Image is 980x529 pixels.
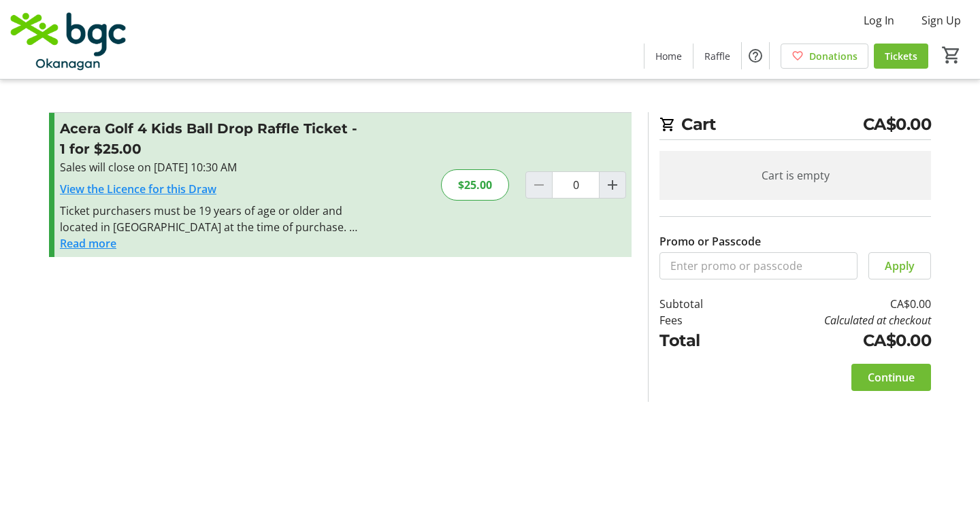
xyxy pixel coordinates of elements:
td: Calculated at checkout [738,312,931,328]
span: Log In [864,12,894,29]
span: Continue [868,369,915,386]
button: Read more [60,235,116,252]
input: Enter promo or passcode [659,252,857,279]
span: Donations [809,49,857,63]
button: Increment by one [600,172,625,198]
button: Log In [853,10,905,31]
img: BGC Okanagan's Logo [8,5,129,73]
button: Cart [939,43,964,67]
td: Total [659,328,738,353]
button: Continue [851,364,931,391]
div: Sales will close on [DATE] 10:30 AM [60,159,357,175]
button: Apply [868,252,931,279]
a: Home [644,44,693,69]
h2: Cart [659,112,931,140]
span: CA$0.00 [863,112,932,137]
span: Tickets [885,49,917,63]
div: $25.00 [441,169,509,201]
a: Tickets [874,44,928,69]
span: Apply [885,258,915,274]
h3: Acera Golf 4 Kids Ball Drop Raffle Ticket - 1 for $25.00 [60,118,357,159]
input: Acera Golf 4 Kids Ball Drop Raffle Ticket Quantity [552,171,600,199]
a: Donations [781,44,868,69]
span: Sign Up [921,12,961,29]
div: Ticket purchasers must be 19 years of age or older and located in [GEOGRAPHIC_DATA] at the time o... [60,203,357,235]
label: Promo or Passcode [659,233,761,250]
a: View the Licence for this Draw [60,182,216,197]
a: Raffle [693,44,741,69]
td: CA$0.00 [738,328,931,353]
span: Home [655,49,682,63]
button: Help [742,42,769,69]
td: CA$0.00 [738,296,931,312]
td: Fees [659,312,738,328]
span: Raffle [704,49,730,63]
div: Cart is empty [659,151,931,200]
button: Sign Up [911,10,972,31]
td: Subtotal [659,296,738,312]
